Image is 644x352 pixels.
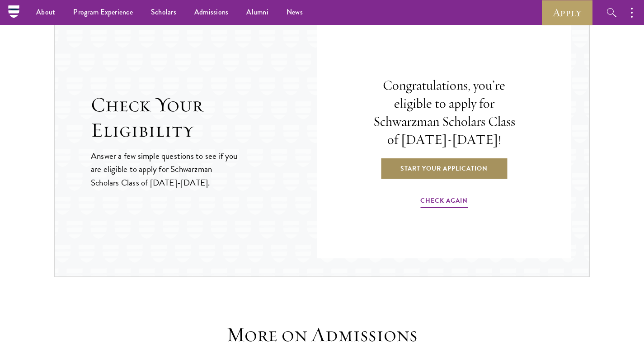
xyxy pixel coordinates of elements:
[182,322,462,347] h3: More on Admissions
[420,195,468,209] a: Check Again
[367,76,522,149] h4: Congratulations, you’re eligible to apply for Schwarzman Scholars Class of [DATE]-[DATE]!
[91,92,317,143] h2: Check Your Eligibility
[91,149,239,189] p: Answer a few simple questions to see if you are eligible to apply for Schwarzman Scholars Class o...
[380,157,508,179] a: Start Your Application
